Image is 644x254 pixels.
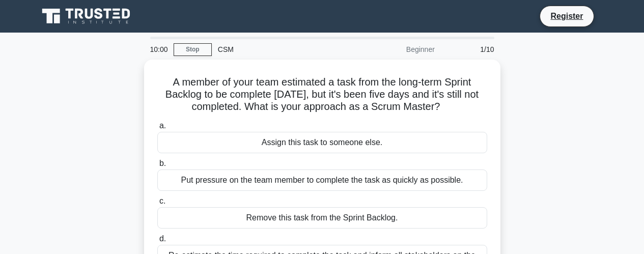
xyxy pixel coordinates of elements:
span: c. [159,196,165,205]
div: Put pressure on the team member to complete the task as quickly as possible. [157,170,487,191]
div: 10:00 [144,39,174,60]
h5: A member of your team estimated a task from the long-term Sprint Backlog to be complete [DATE], b... [156,76,488,114]
div: Beginner [352,39,441,60]
span: a. [159,121,166,130]
div: 1/10 [441,39,500,60]
div: Remove this task from the Sprint Backlog. [157,207,487,229]
span: b. [159,159,166,167]
div: CSM [212,39,352,60]
span: d. [159,234,166,243]
a: Stop [174,43,212,56]
div: Assign this task to someone else. [157,132,487,153]
a: Register [544,10,589,22]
